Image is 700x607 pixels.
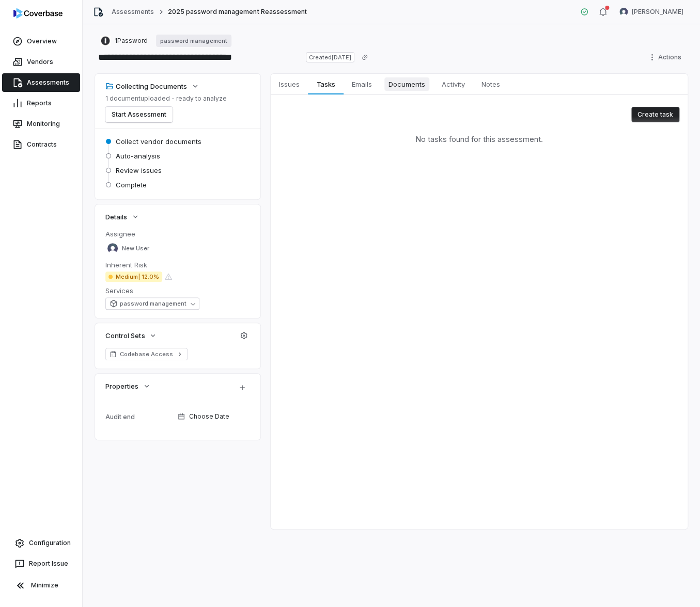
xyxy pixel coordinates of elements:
[102,207,143,226] button: Details
[645,50,688,65] button: Actions
[107,243,118,253] img: New User avatar
[4,554,78,573] button: Report Issue
[105,286,250,295] dt: Services
[2,73,80,92] a: Assessments
[105,348,188,360] a: Codebase Access
[105,413,174,421] div: Audit end
[275,77,304,91] span: Issues
[116,151,160,161] span: Auto-analysis
[105,94,227,103] p: 1 document uploaded - ready to analyze
[189,412,229,421] span: Choose Date
[105,381,138,391] span: Properties
[112,8,154,16] a: Assessments
[4,575,78,596] button: Minimize
[632,8,683,16] span: [PERSON_NAME]
[2,53,80,71] a: Vendors
[116,166,162,175] span: Review issues
[116,180,147,189] span: Complete
[619,8,628,16] img: David Gold avatar
[2,115,80,133] a: Monitoring
[105,212,127,221] span: Details
[613,4,690,20] button: David Gold avatar[PERSON_NAME]
[477,77,504,91] span: Notes
[120,300,186,308] span: password management
[4,534,78,552] a: Configuration
[438,77,469,91] span: Activity
[105,107,173,122] button: Start Assessment
[102,77,203,95] button: Collecting Documents
[116,137,201,146] span: Collect vendor documents
[102,326,160,345] button: Control Sets
[105,271,162,282] span: Medium | 12.0%
[312,77,339,91] span: Tasks
[102,377,154,395] button: Properties
[2,135,80,154] a: Contracts
[105,229,250,238] dt: Assignee
[306,52,354,62] span: Created [DATE]
[97,31,151,50] button: https://1password.com/1Password
[105,82,187,91] div: Collecting Documents
[2,32,80,51] a: Overview
[120,350,173,358] span: Codebase Access
[384,77,429,91] span: Documents
[2,94,80,113] a: Reports
[631,107,679,122] button: Create task
[167,8,306,16] span: 2025 password management Reassessment
[174,406,254,427] button: Choose Date
[416,134,543,145] div: No tasks found for this assessment.
[122,245,149,252] span: New User
[156,35,231,47] a: password management
[115,37,148,45] span: 1Password
[348,77,376,91] span: Emails
[105,331,145,340] span: Control Sets
[13,8,63,19] img: logo-D7KZi-bG.svg
[105,260,250,269] dt: Inherent Risk
[355,48,374,67] button: Copy link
